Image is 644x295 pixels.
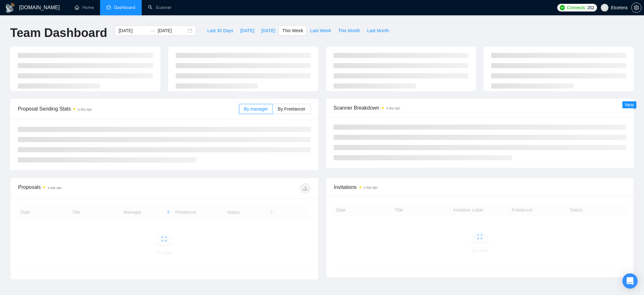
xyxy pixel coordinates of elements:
span: By Freelancer [278,106,305,112]
button: This Week [279,25,307,36]
button: Last Week [307,25,335,36]
span: Last Month [367,27,389,34]
span: [DATE] [261,27,275,34]
button: [DATE] [258,25,279,36]
span: This Week [282,27,303,34]
span: New [625,102,634,107]
span: to [150,28,155,33]
time: a day ago [48,186,62,190]
button: Last 30 Days [204,25,237,36]
time: a day ago [78,108,92,111]
h1: Team Dashboard [10,25,107,40]
span: 202 [587,4,594,11]
button: setting [631,3,641,13]
span: dashboard [106,5,111,10]
span: swap-right [150,28,155,33]
time: a day ago [386,106,400,110]
span: Dashboard [114,5,135,10]
img: upwork-logo.png [560,5,565,10]
div: Open Intercom Messenger [622,273,638,289]
span: Last Week [310,27,331,34]
span: Proposal Sending Stats [18,105,239,113]
button: Last Month [363,25,392,36]
span: user [602,5,607,10]
button: [DATE] [237,25,258,36]
span: [DATE] [240,27,254,34]
a: searchScanner [148,5,172,10]
time: a day ago [364,186,378,189]
input: End date [158,27,186,34]
span: Last 30 Days [207,27,233,34]
span: This Month [338,27,360,34]
span: Connects: [567,4,586,11]
span: Invitations [334,183,626,191]
a: homeHome [75,5,94,10]
input: Start date [119,27,147,34]
span: By manager [244,106,268,112]
span: Scanner Breakdown [334,104,627,112]
div: Proposals [18,183,164,193]
a: setting [631,5,641,10]
img: logo [5,3,15,13]
span: setting [632,5,641,10]
button: This Month [335,25,363,36]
